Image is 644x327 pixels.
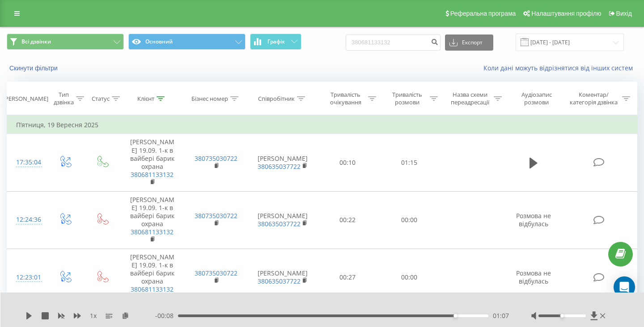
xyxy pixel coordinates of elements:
div: Accessibility label [453,314,457,318]
button: Основний [128,34,246,50]
td: [PERSON_NAME] [248,249,317,306]
td: 00:27 [317,249,379,306]
div: Співробітник [258,95,295,103]
td: [PERSON_NAME] 19.09. 1-к в вайбері барик охрана [120,191,184,249]
td: 00:10 [317,134,379,191]
td: 01:15 [378,134,440,191]
td: П’ятниця, 19 Вересня 2025 [7,116,637,134]
div: Статус [92,95,110,103]
a: 380735030722 [195,211,237,220]
span: Вихід [616,10,632,17]
div: Тип дзвінка [54,91,74,106]
td: 00:22 [317,191,379,249]
td: [PERSON_NAME] [248,134,317,191]
div: Тривалість очікування [325,91,366,106]
a: 380681133132 [131,170,174,179]
span: Графік [267,39,285,45]
span: Всі дзвінки [21,38,51,45]
span: Налаштування профілю [531,10,601,17]
button: Всі дзвінки [7,34,124,50]
a: 380735030722 [195,269,237,277]
button: Скинути фільтри [7,64,62,72]
td: [PERSON_NAME] 19.09. 1-к в вайбері барик охрана [120,134,184,191]
a: 380681133132 [131,228,174,236]
div: Open Intercom Messenger [614,276,635,298]
span: 1 x [90,311,97,320]
td: [PERSON_NAME] 19.09. 1-к в вайбері барик охрана [120,249,184,306]
div: Бізнес номер [191,95,228,103]
div: Коментар/категорія дзвінка [568,91,620,106]
span: - 00:08 [155,311,178,320]
td: [PERSON_NAME] [248,191,317,249]
a: 380635037722 [258,162,301,171]
button: Графік [250,34,301,50]
a: 380635037722 [258,219,301,228]
td: 00:00 [378,191,440,249]
button: Експорт [445,34,493,51]
span: Розмова не відбулась [516,211,551,228]
div: Аудіозапис розмови [512,91,561,106]
div: 12:23:01 [16,269,38,286]
td: 00:00 [378,249,440,306]
span: Реферальна програма [450,10,516,17]
div: Клієнт [137,95,154,103]
input: Пошук за номером [346,34,441,51]
span: Розмова не відбулась [516,269,551,285]
a: 380681133132 [131,285,174,293]
a: 380735030722 [195,154,237,163]
div: Назва схеми переадресації [448,91,491,106]
div: 17:35:04 [16,154,38,171]
a: Коли дані можуть відрізнятися вiд інших систем [483,64,637,72]
div: 12:24:36 [16,211,38,228]
div: Тривалість розмови [386,91,428,106]
span: 01:07 [493,311,509,320]
div: [PERSON_NAME] [3,95,48,103]
a: 380635037722 [258,277,301,285]
div: Accessibility label [560,314,564,318]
